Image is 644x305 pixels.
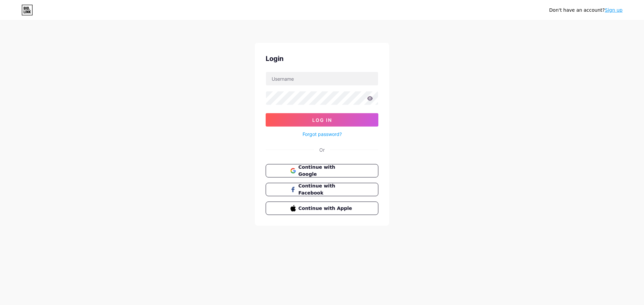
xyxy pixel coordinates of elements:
[303,131,342,138] a: Forgot password?
[299,164,354,178] span: Continue with Google
[605,7,623,13] a: Sign up
[299,182,354,197] span: Continue with Facebook
[319,146,325,153] div: Or
[312,117,332,123] span: Log In
[266,202,378,215] button: Continue with Apple
[266,113,378,127] button: Log In
[266,164,378,177] button: Continue with Google
[549,7,623,14] div: Don't have an account?
[266,54,378,64] div: Login
[266,183,378,196] button: Continue with Facebook
[266,72,378,85] input: Username
[299,205,354,212] span: Continue with Apple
